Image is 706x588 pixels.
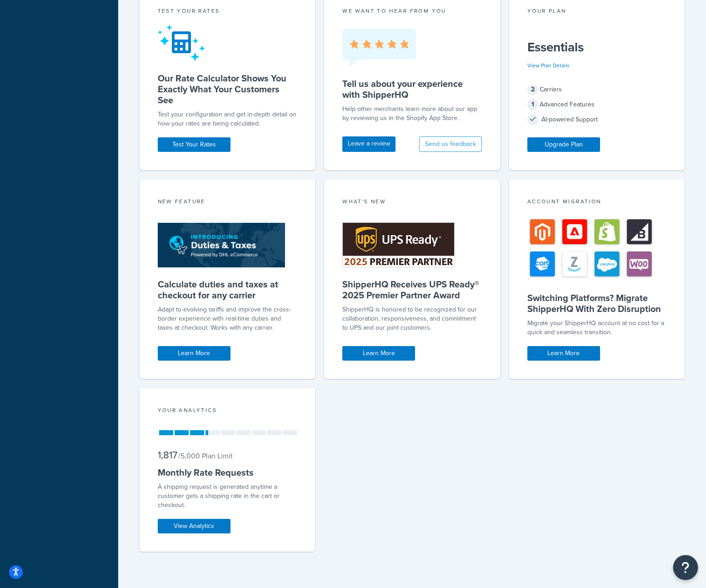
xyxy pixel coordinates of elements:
[158,73,297,106] h5: Our Rate Calculator Shows You Exactly What Your Customers See
[158,197,297,208] div: New Feature
[158,279,297,301] h5: Calculate duties and taxes at checkout for any carrier
[158,467,297,478] h5: Monthly Rate Requests
[527,7,667,17] div: Your Plan
[342,78,482,100] h5: Tell us about your experience with ShipperHQ
[158,406,297,417] div: Your Analytics
[673,555,698,580] button: Open Resource Center
[527,292,667,314] h5: Switching Platforms? Migrate ShipperHQ With Zero Disruption
[527,83,667,96] div: Carriers
[342,136,396,152] a: Leave a review
[527,40,667,55] h5: Essentials
[527,197,667,208] div: Account Migration
[158,346,230,361] a: Learn More
[527,346,600,361] a: Learn More
[342,279,482,301] h5: ShipperHQ Receives UPS Ready® 2025 Premier Partner Award
[158,137,230,152] a: Test Your Rates
[342,305,482,332] p: ShipperHQ is honored to be recognized for our collaboration, responsiveness, and commitment to UP...
[178,451,233,461] small: / 5,000 Plan Limit
[342,105,482,123] p: Help other merchants learn more about our app by reviewing us in the Shopify App Store.
[342,346,415,361] a: Learn More
[419,136,482,152] button: Send us feedback
[158,519,230,533] a: View Analytics
[527,99,538,110] span: 1
[342,7,482,15] p: we want to hear from you
[158,110,297,128] div: Test your configuration and get in-depth detail on how your rates are being calculated.
[527,319,667,337] div: Migrate your ShipperHQ account at no cost for a quick and seamless transition.
[342,197,482,208] div: What's New
[158,482,297,510] div: A shipping request is generated anytime a customer gets a shipping rate in the cart or checkout.
[527,98,667,111] div: Advanced Features
[158,447,177,462] span: 1,817
[527,137,600,152] a: Upgrade Plan
[527,113,667,126] div: AI-powered Support
[158,7,297,17] div: Test your rates
[527,61,570,70] a: View Plan Details
[158,305,297,332] p: Adapt to evolving tariffs and improve the cross-border experience with real-time duties and taxes...
[527,84,538,95] span: 2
